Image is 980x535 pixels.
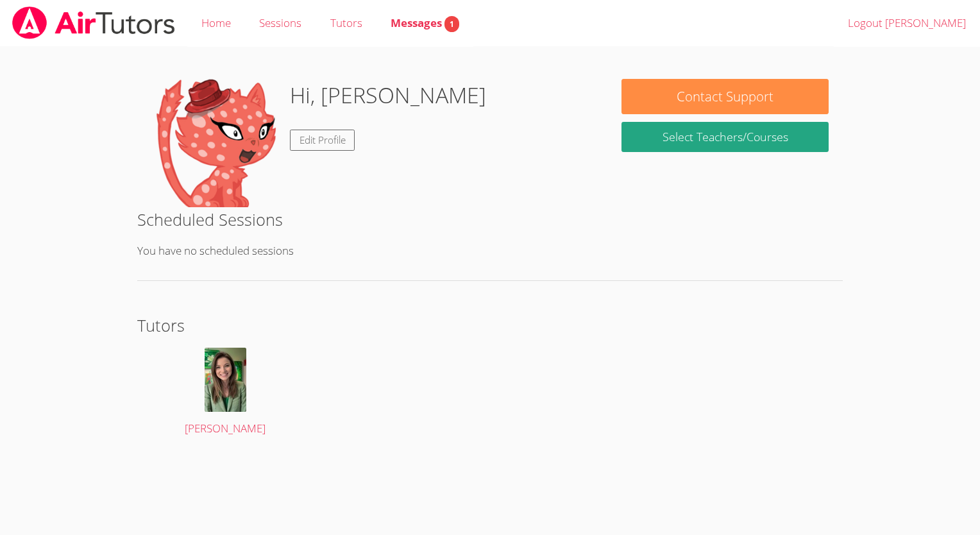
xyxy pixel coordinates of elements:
h2: Scheduled Sessions [137,207,843,232]
h1: Hi, [PERSON_NAME] [290,79,486,112]
a: Select Teachers/Courses [621,122,829,152]
p: You have no scheduled sessions [137,242,843,260]
a: [PERSON_NAME] [151,348,300,438]
span: Messages [391,15,459,30]
img: IMG_1088.jpeg [205,348,246,412]
h2: Tutors [137,313,843,337]
span: 1 [444,16,459,32]
span: [PERSON_NAME] [185,421,266,436]
button: Contact Support [621,79,829,114]
img: default.png [151,79,280,207]
img: airtutors_banner-c4298cdbf04f3fff15de1276eac7730deb9818008684d7c2e4769d2f7ddbe033.png [11,6,176,39]
a: Edit Profile [290,130,355,151]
